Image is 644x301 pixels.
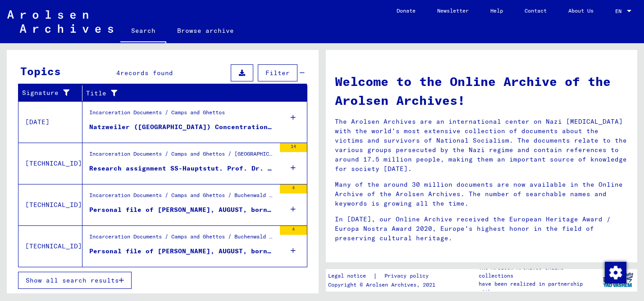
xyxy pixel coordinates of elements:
a: Legal notice [328,271,373,281]
img: Arolsen_neg.svg [7,10,113,33]
div: Title [86,86,296,100]
a: Browse archive [166,20,245,41]
button: Show all search results [18,272,132,289]
div: Title [86,89,285,98]
div: 4 [280,184,307,193]
div: | [328,271,439,281]
p: Many of the around 30 million documents are now available in the Online Archive of the Arolsen Ar... [335,180,629,208]
img: yv_logo.png [601,269,635,291]
div: Incarceration Documents / Camps and Ghettos [89,108,225,121]
p: The Arolsen Archives are an international center on Nazi [MEDICAL_DATA] with the world’s most ext... [335,117,629,174]
span: EN [615,8,625,14]
div: Research assignment SS-Hauptstut. Prof. Dr. Hirt, [GEOGRAPHIC_DATA], in the Institut für wehrwiss... [89,164,275,173]
td: [TECHNICAL_ID] [18,143,82,184]
div: Signature [22,88,71,98]
img: Change consent [605,262,626,283]
p: The Arolsen Archives online collections [479,264,598,280]
td: [TECHNICAL_ID] [18,225,82,267]
td: [TECHNICAL_ID] [18,184,82,225]
a: Privacy policy [377,271,439,281]
a: Search [120,20,166,43]
div: Signature [22,86,82,100]
span: Filter [265,69,290,77]
div: 14 [280,143,307,152]
div: Personal file of [PERSON_NAME], AUGUST, born on [DEMOGRAPHIC_DATA] [89,247,275,256]
div: Incarceration Documents / Camps and Ghettos / Buchenwald Concentration Camp / Individual Document... [89,233,275,245]
div: Topics [20,63,61,79]
div: Personal file of [PERSON_NAME], AUGUST, born on [DEMOGRAPHIC_DATA] [89,205,275,215]
button: Filter [258,64,297,81]
span: records found [120,69,173,77]
div: Incarceration Documents / Camps and Ghettos / [GEOGRAPHIC_DATA] ([GEOGRAPHIC_DATA]) Concentration... [89,150,275,162]
span: Show all search results [26,276,119,284]
div: Incarceration Documents / Camps and Ghettos / Buchenwald Concentration Camp / Individual Document... [89,191,275,204]
div: Natzweiler ([GEOGRAPHIC_DATA]) Concentration Camp [89,122,275,132]
p: Copyright © Arolsen Archives, 2021 [328,281,439,289]
p: In [DATE], our Online Archive received the European Heritage Award / Europa Nostra Award 2020, Eu... [335,215,629,243]
p: have been realized in partnership with [479,280,598,296]
span: 4 [116,69,120,77]
div: 4 [280,226,307,235]
td: [DATE] [18,101,82,143]
h1: Welcome to the Online Archive of the Arolsen Archives! [335,72,629,110]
